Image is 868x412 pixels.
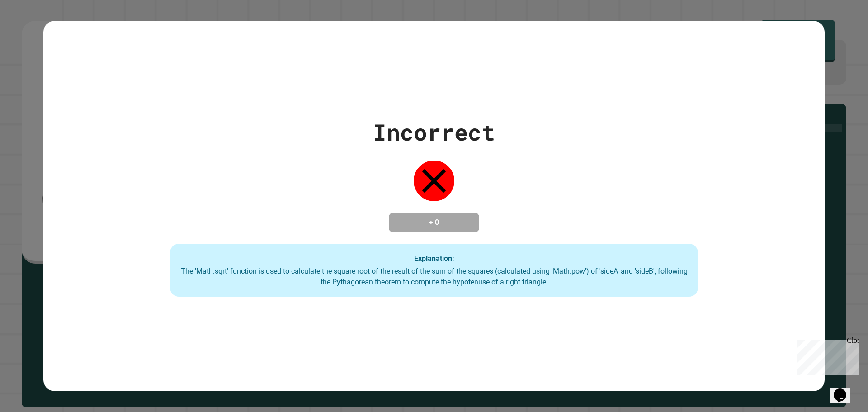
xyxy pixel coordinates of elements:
div: Incorrect [373,115,495,149]
h4: + 0 [398,217,470,228]
strong: Explanation: [414,254,454,262]
div: Chat with us now!Close [4,4,62,57]
iframe: chat widget [830,376,859,403]
div: The 'Math.sqrt' function is used to calculate the square root of the result of the sum of the squ... [179,266,689,288]
iframe: chat widget [793,336,859,375]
